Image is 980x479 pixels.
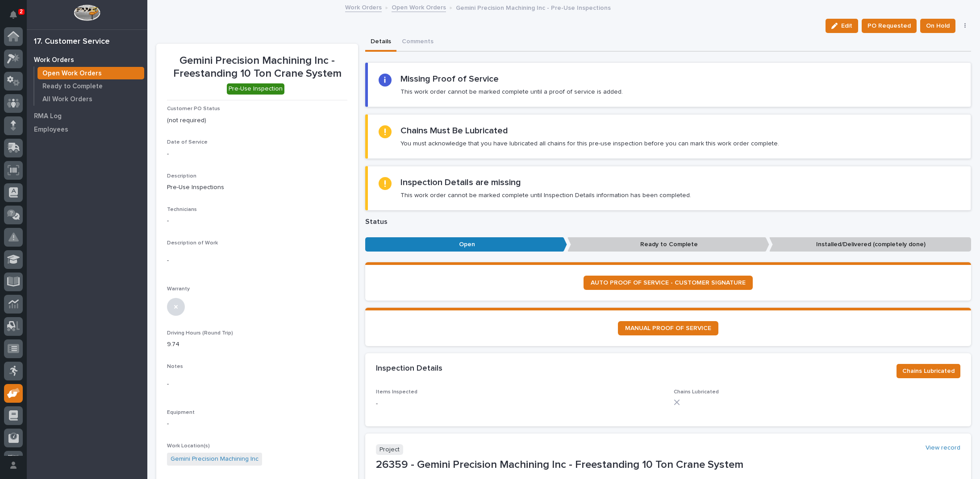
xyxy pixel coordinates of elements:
div: 17. Customer Service [34,37,110,47]
span: Description of Work [167,240,218,246]
p: This work order cannot be marked complete until a proof of service is added. [400,88,623,96]
span: Notes [167,364,183,369]
a: Work Orders [345,2,382,12]
a: Employees [27,123,147,136]
span: AUTO PROOF OF SERVICE - CUSTOMER SIGNATURE [591,280,746,286]
p: Status [365,218,971,226]
span: Chains Lubricated [902,366,955,376]
span: On Hold [926,21,950,31]
span: Edit [841,22,852,30]
button: Edit [826,19,858,33]
p: - [167,419,347,429]
span: Items Inspected [376,389,417,395]
a: RMA Log [27,109,147,123]
p: - [167,256,347,265]
a: Open Work Orders [34,67,147,79]
a: Ready to Complete [34,80,147,92]
button: PO Requested [862,19,917,33]
span: Equipment [167,410,195,415]
p: - [376,399,663,409]
p: - [167,149,347,159]
p: All Work Orders [42,95,92,103]
button: Details [365,33,396,52]
a: AUTO PROOF OF SERVICE - CUSTOMER SIGNATURE [584,276,753,290]
h2: Missing Proof of Service [400,74,499,84]
p: Employees [34,126,68,134]
a: Work Orders [27,53,147,66]
p: Pre-Use Inspections [167,183,347,192]
a: View record [926,444,960,452]
p: Ready to Complete [42,83,103,91]
h2: Chains Must Be Lubricated [400,125,508,136]
p: Project [376,444,403,455]
p: Ready to Complete [567,237,769,252]
button: On Hold [920,19,955,33]
p: - [167,380,347,389]
p: Open Work Orders [42,70,102,78]
h2: Inspection Details are missing [400,177,521,188]
div: Pre-Use Inspection [227,83,284,95]
a: All Work Orders [34,93,147,105]
p: Work Orders [34,56,74,64]
h2: Inspection Details [376,364,442,374]
button: Notifications [4,5,23,24]
span: Date of Service [167,140,208,145]
p: 9.74 [167,340,347,349]
p: Gemini Precision Machining Inc - Pre-Use Inspections [456,2,611,12]
a: MANUAL PROOF OF SERVICE [618,321,718,335]
img: Workspace Logo [74,4,100,21]
span: MANUAL PROOF OF SERVICE [625,325,711,331]
span: Chains Lubricated [674,389,719,395]
span: Warranty [167,286,190,292]
p: You must acknowledge that you have lubricated all chains for this pre-use inspection before you c... [400,140,779,148]
p: (not required) [167,116,347,125]
span: Work Location(s) [167,443,210,449]
p: - [167,216,347,226]
a: Open Work Orders [392,2,446,12]
p: Installed/Delivered (completely done) [769,237,971,252]
span: Technicians [167,207,197,212]
button: Comments [396,33,439,52]
p: This work order cannot be marked complete until Inspection Details information has been completed. [400,191,691,199]
p: 2 [20,8,23,15]
p: Open [365,237,567,252]
span: Driving Hours (Round Trip) [167,330,233,336]
p: RMA Log [34,112,62,120]
span: Description [167,173,196,179]
div: Notifications2 [11,11,23,25]
p: 26359 - Gemini Precision Machining Inc - Freestanding 10 Ton Crane System [376,458,960,471]
span: PO Requested [867,21,911,31]
p: Gemini Precision Machining Inc - Freestanding 10 Ton Crane System [167,54,347,80]
a: Gemini Precision Machining Inc [171,454,259,464]
button: Chains Lubricated [897,364,960,378]
span: Customer PO Status [167,106,220,111]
